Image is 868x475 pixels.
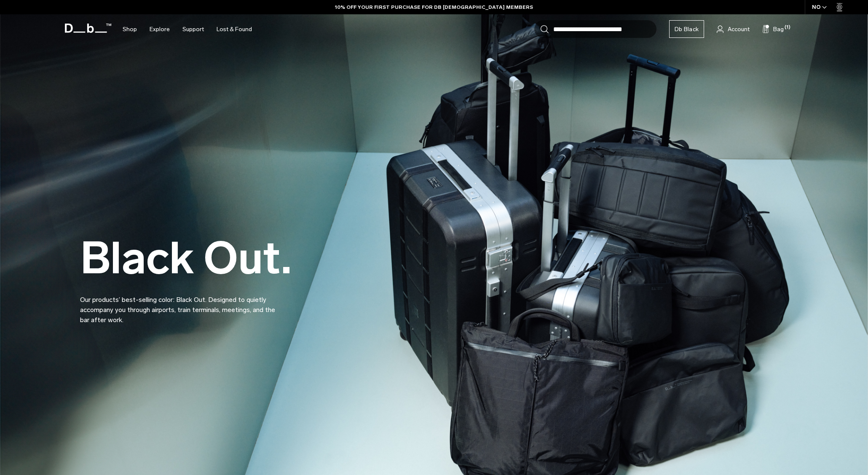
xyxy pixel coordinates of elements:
a: Account [717,24,750,34]
h2: Black Out. [80,236,292,280]
a: 10% OFF YOUR FIRST PURCHASE FOR DB [DEMOGRAPHIC_DATA] MEMBERS [335,3,533,11]
a: Db Black [669,20,704,38]
a: Shop [123,14,137,44]
span: (1) [785,24,790,31]
a: Support [182,14,204,44]
nav: Main Navigation [116,14,258,44]
a: Lost & Found [217,14,252,44]
p: Our products’ best-selling color: Black Out. Designed to quietly accompany you through airports, ... [80,285,282,325]
span: Account [728,25,750,34]
a: Explore [150,14,170,44]
button: Bag (1) [762,24,784,34]
span: Bag [773,25,784,34]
